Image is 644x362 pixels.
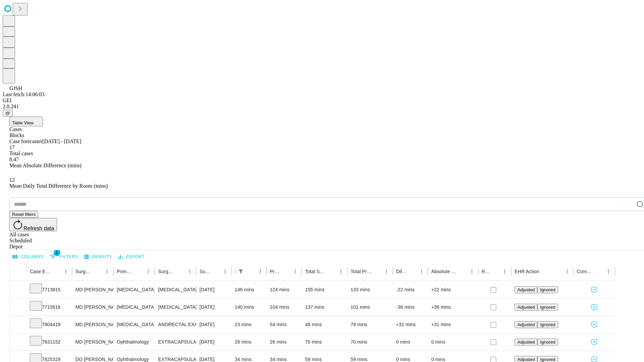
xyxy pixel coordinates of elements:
[537,321,558,328] button: Ignored
[3,104,641,110] div: 2.0.241
[12,212,36,217] span: Reset filters
[117,299,151,316] div: [MEDICAL_DATA]
[515,286,537,293] button: Adjusted
[236,267,246,276] div: 1 active filter
[270,316,299,333] div: 54 mins
[200,299,228,316] div: [DATE]
[351,299,389,316] div: 101 mins
[13,319,23,331] button: Expand
[256,267,265,276] button: Menu
[9,211,38,218] button: Reset filters
[396,334,425,351] div: 0 mins
[12,120,34,125] span: Table View
[9,144,15,150] span: 17
[305,269,326,274] div: Total Scheduled Duration
[134,267,144,276] button: Sort
[13,337,23,348] button: Expand
[235,281,263,298] div: 146 mins
[9,218,57,231] button: Refresh data
[93,267,102,276] button: Sort
[540,340,555,345] span: Ignored
[9,150,33,156] span: Total cases
[144,267,153,276] button: Menu
[382,267,391,276] button: Menu
[408,267,417,276] button: Sort
[235,269,235,274] div: Scheduled In Room Duration
[467,267,477,276] button: Menu
[517,322,535,327] span: Adjusted
[396,281,425,298] div: -22 mins
[42,138,81,144] span: [DATE] - [DATE]
[351,269,372,274] div: Total Predicted Duration
[117,316,151,333] div: [MEDICAL_DATA]
[540,287,555,292] span: Ignored
[211,267,220,276] button: Sort
[351,316,389,333] div: 79 mins
[9,157,19,162] span: 8.47
[30,299,69,316] div: 7715616
[75,316,110,333] div: MD [PERSON_NAME] E Md
[30,334,69,351] div: 7631152
[305,316,344,333] div: 48 mins
[13,284,23,296] button: Expand
[305,334,344,351] div: 70 mins
[61,267,70,276] button: Menu
[417,267,426,276] button: Menu
[158,269,175,274] div: Surgery Name
[23,226,54,231] span: Refresh data
[3,98,641,104] div: GEI
[540,267,549,276] button: Sort
[281,267,290,276] button: Sort
[9,177,15,183] span: 12
[117,269,133,274] div: Primary Service
[290,267,300,276] button: Menu
[235,299,263,316] div: 140 mins
[515,321,537,328] button: Adjusted
[48,251,80,262] button: Show filters
[270,299,299,316] div: 104 mins
[537,286,558,293] button: Ignored
[270,269,281,274] div: Predicted In Room Duration
[117,281,151,298] div: [MEDICAL_DATA]
[117,334,151,351] div: Ophthalmology
[200,334,228,351] div: [DATE]
[200,281,228,298] div: [DATE]
[562,267,572,276] button: Menu
[246,267,256,276] button: Sort
[75,334,110,351] div: MD [PERSON_NAME]
[351,334,389,351] div: 70 mins
[200,269,210,274] div: Surgery Date
[9,117,43,126] button: Table View
[30,269,51,274] div: Case Epic Id
[517,305,535,310] span: Adjusted
[327,267,336,276] button: Sort
[305,281,344,298] div: 155 mins
[75,281,110,298] div: MD [PERSON_NAME] E Md
[396,316,425,333] div: +31 mins
[540,357,555,362] span: Ignored
[594,267,604,276] button: Sort
[604,267,613,276] button: Menu
[517,357,535,362] span: Adjusted
[236,267,246,276] button: Show filters
[158,281,193,298] div: [MEDICAL_DATA]
[235,316,263,333] div: 23 mins
[54,249,60,256] span: 1
[431,316,475,333] div: +31 mins
[515,269,539,274] div: EHR Action
[235,334,263,351] div: 26 mins
[200,316,228,333] div: [DATE]
[176,267,185,276] button: Sort
[11,252,45,262] button: Select columns
[458,267,467,276] button: Sort
[577,269,594,274] div: Comments
[30,281,69,298] div: 7713815
[3,110,13,117] button: @
[515,339,537,346] button: Adjusted
[515,304,537,311] button: Adjusted
[270,334,299,351] div: 26 mins
[9,138,42,144] span: Case forecaster
[30,316,69,333] div: 7804419
[102,267,112,276] button: Menu
[5,111,10,116] span: @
